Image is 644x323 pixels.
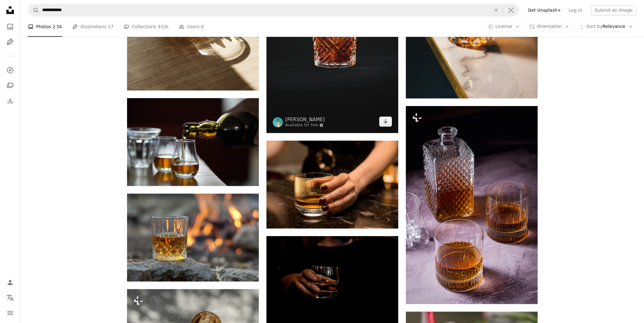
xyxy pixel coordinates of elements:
button: Menu [4,307,16,319]
a: Users 0 [179,16,204,37]
a: photo of person holding glass bottle [127,139,259,145]
a: a woman holding a glass of alcohol on a table [266,181,398,187]
button: Language [4,291,16,304]
span: Orientation [537,24,562,29]
a: Photos [4,20,16,33]
a: Illustrations 17 [72,16,113,37]
img: photo of person holding glass bottle [127,98,259,186]
button: Orientation [526,22,573,32]
span: Sort by [586,24,602,29]
a: Collections 332k [124,16,169,37]
img: three glasses and a decanter on a table [406,106,538,304]
button: Submit an image [591,5,636,15]
button: Clear [489,4,503,16]
form: Find visuals sitewide [28,4,519,16]
a: Download History [4,94,16,107]
button: Visual search [503,4,519,16]
a: Log in / Sign up [4,276,16,289]
span: 332k [157,23,169,30]
a: person holding clear drinking glass [266,277,398,283]
a: Get Unsplash+ [524,5,565,15]
a: Log in [565,5,586,15]
span: 0 [201,23,204,30]
img: clear drinking glass with orange liquid [127,194,259,281]
img: Go to Marvin Meyer's profile [273,117,283,127]
a: three glasses and a decanter on a table [406,202,538,208]
a: Collections [4,79,16,92]
button: Search Unsplash [28,4,39,16]
button: License [484,22,523,32]
a: Explore [4,64,16,76]
img: a woman holding a glass of alcohol on a table [266,141,398,228]
span: License [495,24,512,29]
a: Download [379,116,392,127]
a: [PERSON_NAME] [285,116,325,123]
a: clear drinking glass with orange liquid [127,234,259,240]
a: Illustrations [4,36,16,48]
a: Home — Unsplash [4,4,16,18]
span: Relevance [586,23,625,30]
button: Sort byRelevance [575,22,636,32]
span: 17 [108,23,114,30]
a: Available for hire [285,123,325,128]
